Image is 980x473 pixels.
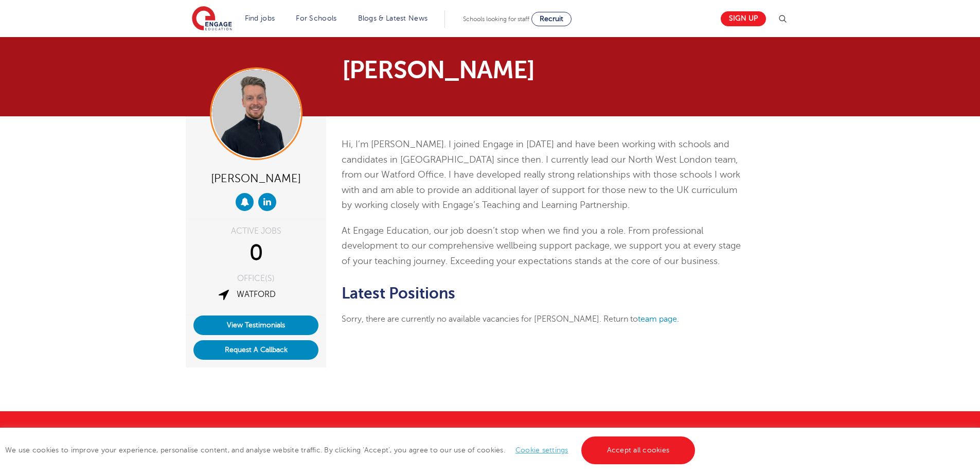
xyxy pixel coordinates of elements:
a: Recruit [531,12,572,26]
div: OFFICE(S) [193,274,318,283]
img: Engage Education [192,6,232,32]
span: Schools looking for staff [463,15,529,23]
a: Cookie settings [515,446,568,454]
span: Hi, I’m [PERSON_NAME]. I joined Engage in [DATE] and have been working with schools and candidate... [342,139,740,210]
a: team page [638,314,677,324]
span: Recruit [540,15,563,23]
a: Blogs & Latest News [358,14,428,22]
a: Watford [237,290,276,299]
a: Sign up [721,11,766,26]
span: We use cookies to improve your experience, personalise content, and analyse website traffic. By c... [5,446,698,454]
a: For Schools [296,14,336,22]
button: Request A Callback [193,340,318,360]
span: At Engage Education, our job doesn’t stop when we find you a role. From professional development ... [342,225,741,266]
h2: Latest Positions [342,285,742,302]
p: Sorry, there are currently no available vacancies for [PERSON_NAME]. Return to . [342,312,742,326]
a: Find jobs [245,14,275,22]
div: 0 [193,240,318,266]
div: [PERSON_NAME] [193,168,318,188]
h1: [PERSON_NAME] [342,58,586,82]
a: View Testimonials [193,316,318,335]
div: ACTIVE JOBS [193,227,318,235]
a: Accept all cookies [581,436,696,464]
